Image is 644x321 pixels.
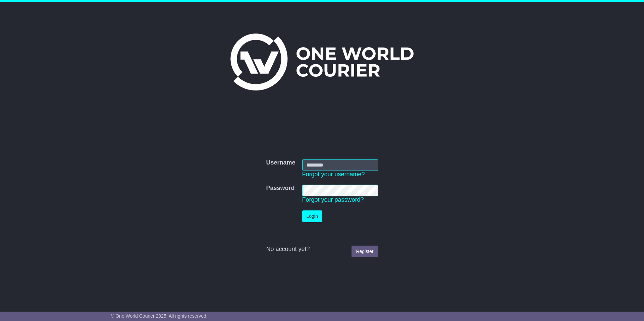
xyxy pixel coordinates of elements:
a: Forgot your password? [302,196,364,203]
label: Password [266,185,294,192]
label: Username [266,159,295,167]
a: Forgot your username? [302,171,365,178]
div: No account yet? [266,246,378,253]
button: Login [302,210,322,222]
img: One World [230,34,414,90]
span: © One World Courier 2025. All rights reserved. [111,313,208,319]
a: Register [352,246,378,257]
